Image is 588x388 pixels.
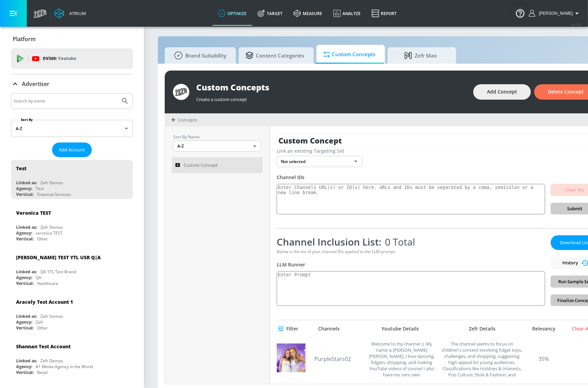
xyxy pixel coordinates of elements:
div: Vertical: [16,191,34,197]
div: Vertical: [16,236,34,242]
span: Add Account [59,146,85,154]
div: Platform [11,29,133,49]
div: Agency: [16,319,32,325]
div: Vertical: [16,370,34,375]
div: Other [37,325,48,331]
div: Financial Services [37,191,71,197]
div: Zefr [36,319,43,325]
div: Test [36,186,44,191]
input: Search by name [14,97,117,105]
button: Filter [277,323,301,335]
p: DV360: [43,55,76,62]
div: Veronica TEST [16,210,51,216]
div: 35% [526,341,561,377]
div: Agency: [16,230,32,236]
div: Shannan Test AccountLinked as:Zefr DemosAgency:#1 Media Agency in the WorldVertical:Retail [11,338,133,377]
div: Aracely Test Account 1Linked as:Zefr DemosAgency:ZefrVertical:Other [11,293,133,333]
span: v 4.25.4 [572,23,581,26]
div: Atrium [66,10,86,16]
div: veronica TEST [36,230,63,236]
div: Welcome to my channel :). My name is Kayla Ann. I love dancing, fidgets, shopping, and making You... [366,341,437,377]
div: Youtube Details [362,326,438,332]
p: Advertiser [22,80,49,88]
div: DV360: Youtube [11,48,133,69]
div: Aracely Test Account 1 [16,299,73,305]
div: A-Z [173,140,261,152]
div: Linked as: [16,313,37,319]
a: PurpleStars02 [314,355,362,363]
a: Custom Concept [172,157,263,173]
div: Advertiser [11,74,133,93]
a: measure [288,1,328,26]
a: optimize [213,1,252,26]
div: Relevancy [527,326,561,332]
a: Atrium [54,8,86,18]
div: A-Z [11,120,133,137]
div: Shannan Test Account [16,343,71,350]
img: UC46fZkmsP85pUQDLw1UKezg [277,343,305,372]
button: Add Account [52,142,92,157]
div: Other [37,236,48,242]
div: The channel seems to focus on children's content involving fidget toys, challenges, and shopping,... [441,341,523,377]
div: TestLinked as:Zefr DemosAgency:TestVertical:Financial Services [11,160,133,199]
div: #1 Media Agency in the World [36,364,93,370]
div: Create a custom concept [196,93,466,102]
div: Linked as: [16,180,37,186]
span: Brand Suitability [172,47,226,64]
div: Agency: [16,275,32,280]
span: Custom Concept [184,161,218,169]
div: Agency: [16,364,32,370]
label: Sort By [20,117,34,122]
p: Sort By Name [173,133,261,140]
div: Linked as: [16,224,37,230]
div: Zefr Demos [40,313,63,319]
div: Zefr Demos [40,358,63,364]
div: Not selected [277,156,362,167]
div: Channel Inclusion List: [277,235,545,248]
p: Youtube [58,55,76,62]
div: Zefr Details [441,326,523,332]
div: QA [36,275,41,280]
div: [PERSON_NAME] TEST YTL USR Q|A [16,254,101,261]
div: Zefr Demos [40,224,63,230]
div: Linked as: [16,358,37,364]
span: login as: justin.nim@zefr.com [536,11,573,16]
div: QA YTL Test Brand [40,269,76,275]
span: Custom Concepts [323,46,375,63]
div: Retail [37,370,48,375]
span: Delete Concept [548,88,584,96]
div: LLM Runner [277,261,545,268]
div: Veronica TESTLinked as:Zefr DemosAgency:veronica TESTVertical:Other [11,204,133,243]
div: Concepts [172,117,197,123]
div: Healthcare [37,280,58,286]
a: Target [252,1,288,26]
span: Add Concept [487,88,517,96]
button: [PERSON_NAME] [529,9,581,17]
div: [PERSON_NAME] TEST YTL USR Q|ALinked as:QA YTL Test BrandAgency:QAVertical:Healthcare [11,249,133,288]
div: Vertical: [16,325,34,331]
div: Custom Concepts [196,82,466,93]
div: Linked as: [16,269,37,275]
span: Content Categories [246,47,304,64]
span: 0 Total [381,235,415,248]
div: Zefr Demos [40,180,63,186]
div: Agency: [16,186,32,191]
span: Zefr Max [395,47,447,64]
a: Report [366,1,402,26]
a: Analyze [328,1,366,26]
div: Test [16,165,26,172]
span: Filter [279,325,298,333]
button: Open Resource Center [511,3,530,23]
button: Add Concept [473,84,531,100]
span: Concepts [178,117,197,123]
p: Platform [13,35,36,43]
div: Below is the list of your channel IDs applied to the LLM prompt. [277,249,545,254]
div: Channels [318,326,340,332]
div: Vertical: [16,280,34,286]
